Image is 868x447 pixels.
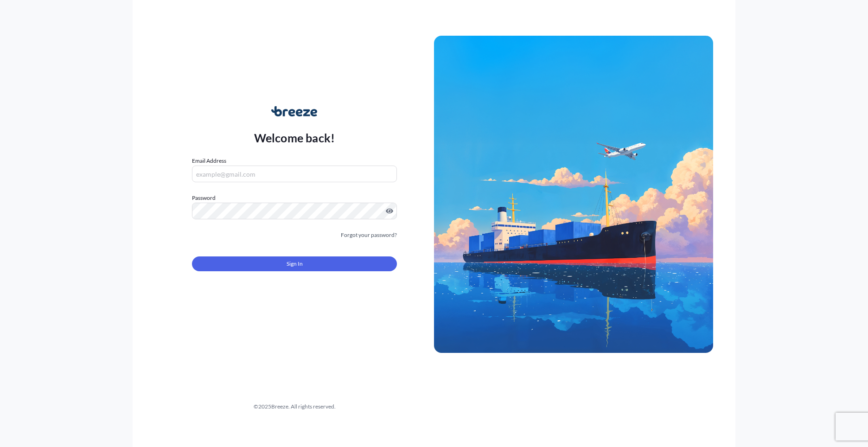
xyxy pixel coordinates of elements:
[254,130,335,145] p: Welcome back!
[386,207,393,215] button: Show password
[192,156,226,166] label: Email Address
[155,402,434,411] div: © 2025 Breeze. All rights reserved.
[434,36,713,353] img: Ship illustration
[192,166,397,182] input: example@gmail.com
[287,259,303,268] span: Sign In
[341,230,397,240] a: Forgot your password?
[192,256,397,271] button: Sign In
[192,193,397,203] label: Password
